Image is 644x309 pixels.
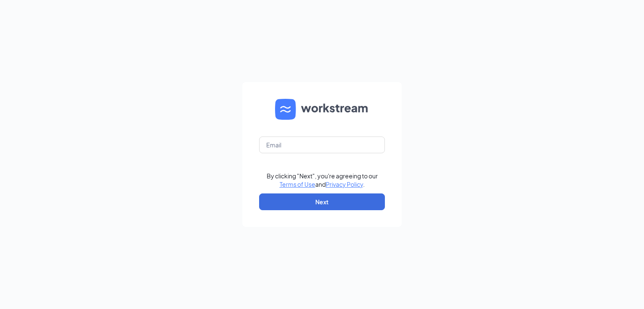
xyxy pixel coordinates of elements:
div: By clicking "Next", you're agreeing to our and . [267,172,378,188]
img: WS logo and Workstream text [275,99,369,120]
input: Email [259,136,385,153]
a: Privacy Policy [326,180,363,188]
a: Terms of Use [280,180,315,188]
button: Next [259,193,385,210]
